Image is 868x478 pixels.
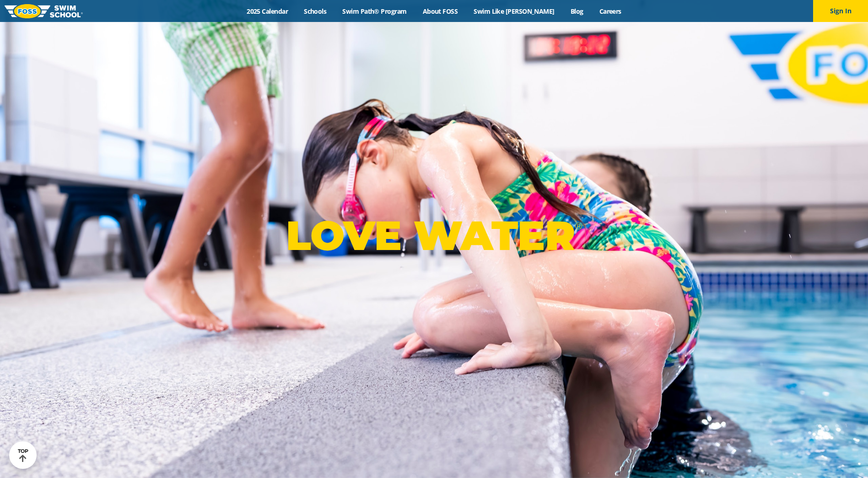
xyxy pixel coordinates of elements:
[239,7,296,16] a: 2025 Calendar
[334,7,415,16] a: Swim Path® Program
[286,211,582,260] p: LOVE WATER
[466,7,563,16] a: Swim Like [PERSON_NAME]
[415,7,466,16] a: About FOSS
[5,4,83,18] img: FOSS Swim School Logo
[18,448,28,462] div: TOP
[562,7,591,16] a: Blog
[575,220,582,232] sup: ®
[296,7,334,16] a: Schools
[591,7,629,16] a: Careers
